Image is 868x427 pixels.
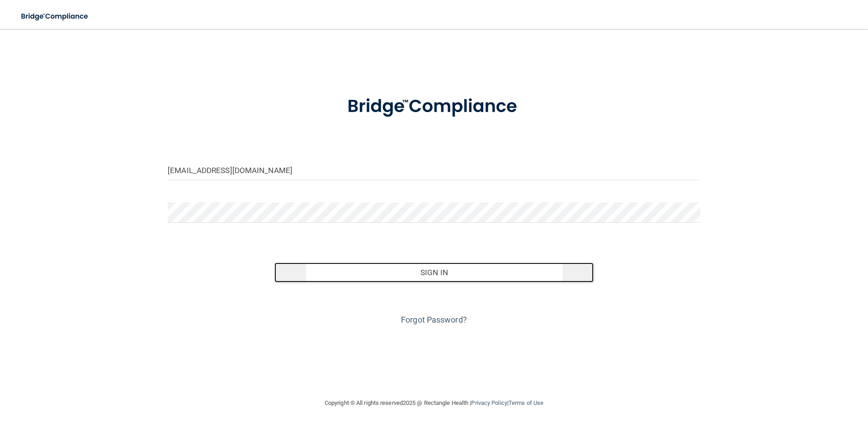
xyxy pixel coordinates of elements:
[269,389,599,418] div: Copyright © All rights reserved 2025 @ Rectangle Health | |
[401,315,467,324] a: Forgot Password?
[471,399,507,406] a: Privacy Policy
[509,399,543,406] a: Terms of Use
[168,160,700,180] input: Email
[274,263,594,282] button: Sign In
[329,83,539,130] img: bridge_compliance_login_screen.278c3ca4.svg
[14,7,97,26] img: bridge_compliance_login_screen.278c3ca4.svg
